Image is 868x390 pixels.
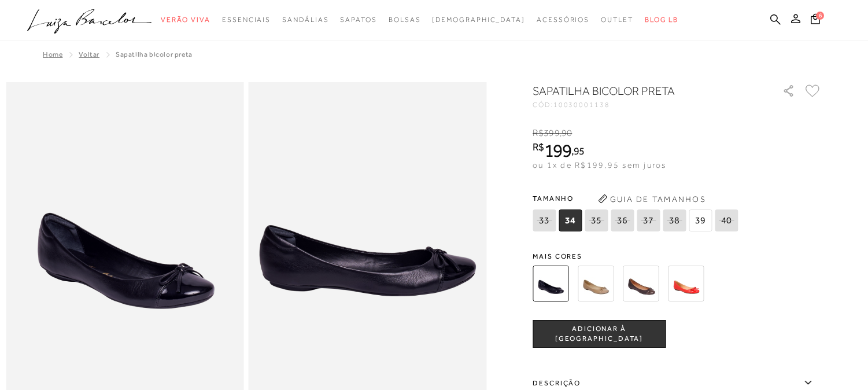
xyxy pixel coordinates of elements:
[533,101,764,108] div: CÓD:
[637,209,660,231] span: 37
[715,209,738,231] span: 40
[282,16,328,24] span: Sandálias
[537,16,589,24] span: Acessórios
[601,16,633,24] span: Outlet
[533,160,666,170] span: ou 1x de R$199,95 sem juros
[816,12,824,20] span: 6
[571,146,585,156] i: ,
[533,209,556,231] span: 33
[432,9,525,31] a: noSubCategoriesText
[601,9,633,31] a: categoryNavScreenReaderText
[559,209,582,231] span: 34
[574,145,585,157] span: 95
[533,142,544,152] i: R$
[645,16,678,24] span: BLOG LB
[544,140,571,161] span: 199
[222,9,271,31] a: categoryNavScreenReaderText
[533,83,749,99] h1: Sapatilha bicolor preta
[611,209,634,231] span: 36
[222,16,271,24] span: Essenciais
[533,128,544,138] i: R$
[533,266,568,301] img: Sapatilha bicolor preta
[807,13,823,28] button: 6
[623,266,659,301] img: SAPATILHA BICOLOR STORM
[340,9,376,31] a: categoryNavScreenReaderText
[585,209,608,231] span: 35
[553,101,610,109] span: 10030001138
[389,9,421,31] a: categoryNavScreenReaderText
[116,50,193,58] span: Sapatilha bicolor preta
[161,9,210,31] a: categoryNavScreenReaderText
[340,16,376,24] span: Sapatos
[79,50,99,58] a: Voltar
[161,16,210,24] span: Verão Viva
[645,9,678,31] a: BLOG LB
[668,266,704,301] img: Sapatilha vermelho pimenta
[282,9,328,31] a: categoryNavScreenReaderText
[533,190,741,207] span: Tamanho
[389,16,421,24] span: Bolsas
[560,128,572,138] i: ,
[594,190,710,208] button: Guia de Tamanhos
[663,209,686,231] span: 38
[533,253,822,260] span: Mais cores
[432,16,525,24] span: [DEMOGRAPHIC_DATA]
[544,128,559,138] span: 399
[43,50,62,58] a: Home
[537,9,589,31] a: categoryNavScreenReaderText
[689,209,712,231] span: 39
[533,324,665,344] span: ADICIONAR À [GEOGRAPHIC_DATA]
[578,266,614,301] img: Sapatilha bicolor rosé
[533,320,666,348] button: ADICIONAR À [GEOGRAPHIC_DATA]
[562,128,572,138] span: 90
